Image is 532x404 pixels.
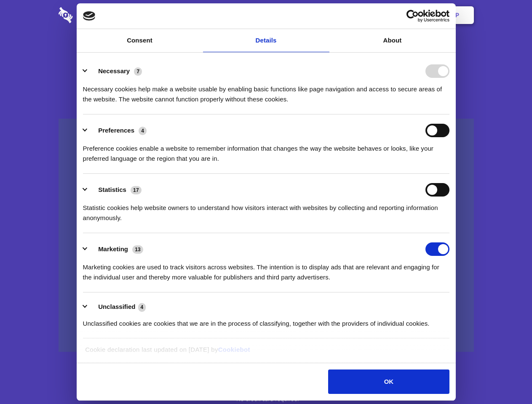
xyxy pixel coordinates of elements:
a: Login [382,2,419,28]
label: Preferences [98,127,134,134]
div: Cookie declaration last updated on [DATE] by [79,345,453,361]
span: 7 [134,67,142,76]
div: Marketing cookies are used to track visitors across websites. The intention is to display ads tha... [83,256,449,282]
div: Necessary cookies help make a website usable by enabling basic functions like page navigation and... [83,78,449,104]
button: Marketing (13) [83,242,149,256]
a: Usercentrics Cookiebot - opens in a new window [376,10,449,22]
span: 4 [139,127,147,135]
img: logo [83,11,96,21]
h1: Eliminate Slack Data Loss. [59,38,474,68]
span: 4 [138,303,146,311]
iframe: Drift Widget Chat Controller [490,362,522,394]
button: Unclassified (4) [83,302,151,312]
label: Necessary [98,67,130,74]
label: Statistics [98,186,126,193]
h4: Auto-redaction of sensitive data, encrypted data sharing and self-destructing private chats. Shar... [59,77,474,104]
a: Cookiebot [218,346,250,353]
a: Contact [342,2,380,28]
div: Preference cookies enable a website to remember information that changes the way the website beha... [83,137,449,164]
button: OK [328,369,449,394]
div: Statistic cookies help website owners to understand how visitors interact with websites by collec... [83,197,449,223]
span: 17 [131,186,142,194]
a: Consent [77,29,203,52]
span: 13 [132,245,143,254]
img: logo-wordmark-white-trans-d4663122ce5f474addd5e946df7df03e33cb6a1c49d2221995e7729f52c070b2.svg [59,7,131,23]
button: Preferences (4) [83,124,152,137]
button: Necessary (7) [83,64,147,78]
label: Marketing [98,245,128,252]
div: Unclassified cookies are cookies that we are in the process of classifying, together with the pro... [83,312,449,329]
a: Pricing [247,2,284,28]
a: Wistia video thumbnail [59,119,474,352]
a: Details [203,29,329,52]
button: Statistics (17) [83,183,147,197]
a: About [329,29,456,52]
